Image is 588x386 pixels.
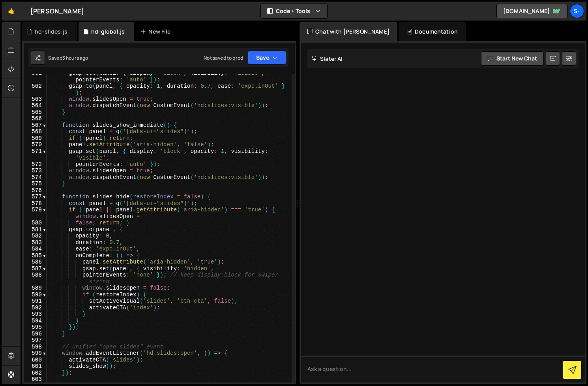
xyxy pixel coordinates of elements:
div: New File [140,28,174,36]
div: 571 [24,148,47,161]
h2: Slater AI [311,55,343,62]
div: 587 [24,265,47,272]
div: 591 [24,298,47,305]
div: Documentation [399,22,466,41]
div: 598 [24,344,47,350]
div: 600 [24,357,47,363]
div: 573 [24,168,47,174]
div: 592 [24,305,47,311]
div: 590 [24,292,47,298]
button: Code + Tools [261,4,327,18]
div: 563 [24,96,47,103]
div: 588 [24,272,47,285]
div: 561 [24,70,47,83]
div: 594 [24,318,47,324]
div: 578 [24,200,47,207]
a: [DOMAIN_NAME] [496,4,567,18]
div: 603 [24,376,47,383]
div: 586 [24,259,47,265]
div: 579 [24,207,47,220]
div: 569 [24,135,47,142]
div: Chat with [PERSON_NAME] [300,22,397,41]
div: 589 [24,285,47,292]
div: 570 [24,141,47,148]
div: 581 [24,226,47,233]
div: 568 [24,128,47,135]
div: 596 [24,331,47,337]
div: 562 [24,83,47,96]
a: 🤙 [2,2,21,21]
div: 601 [24,363,47,370]
button: Start new chat [481,51,544,66]
div: 585 [24,252,47,259]
div: 597 [24,337,47,344]
div: 564 [24,102,47,109]
a: s- [570,4,584,18]
div: 577 [24,194,47,200]
div: 595 [24,324,47,331]
div: 583 [24,239,47,246]
div: 593 [24,311,47,318]
div: 580 [24,220,47,226]
div: 584 [24,246,47,252]
div: 572 [24,161,47,168]
button: Save [248,51,286,65]
div: 574 [24,174,47,181]
div: 602 [24,370,47,377]
div: 3 hours ago [62,55,88,61]
div: Not saved to prod [204,55,243,61]
div: 567 [24,122,47,129]
div: 582 [24,233,47,239]
div: 575 [24,181,47,187]
div: 565 [24,109,47,116]
div: 599 [24,350,47,357]
div: 566 [24,115,47,122]
div: Saved [48,55,88,61]
div: hd-global.js [91,28,125,36]
div: 576 [24,187,47,194]
div: hd-slides.js [35,28,67,36]
div: [PERSON_NAME] [30,6,84,16]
